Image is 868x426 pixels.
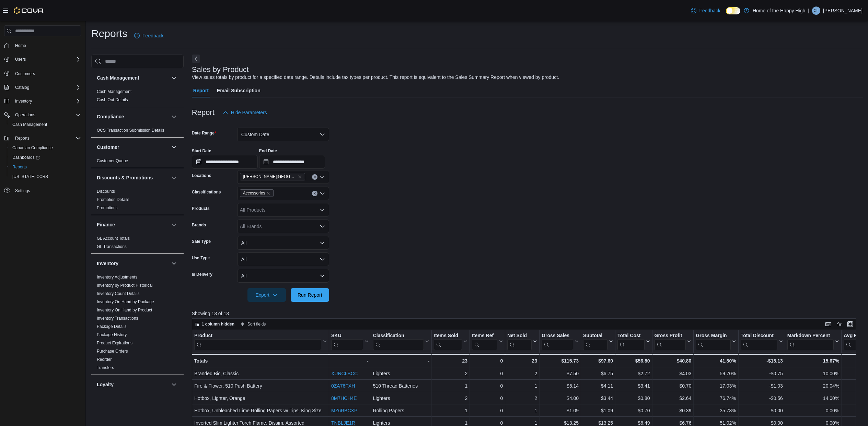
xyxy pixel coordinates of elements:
[434,333,467,350] button: Items Sold
[617,369,650,378] div: $2.72
[97,260,118,267] h3: Inventory
[1,55,84,64] button: Users
[654,406,691,415] div: $0.39
[740,333,777,350] div: Total Discount
[583,333,613,350] button: Subtotal
[192,272,212,277] label: Is Delivery
[12,69,81,78] span: Customers
[688,4,723,17] a: Feedback
[12,111,38,119] button: Operations
[583,394,613,402] div: $3.44
[237,236,329,250] button: All
[823,7,863,15] p: [PERSON_NAME]
[12,97,81,105] span: Inventory
[97,244,127,249] span: GL Transactions
[787,394,839,402] div: 14.00%
[298,292,322,298] span: Run Report
[192,74,559,81] div: View sales totals by product for a specified date range. Details include tax types per product. T...
[97,128,164,133] span: OCS Transaction Submission Details
[7,162,84,172] button: Reports
[97,74,139,81] h3: Cash Management
[808,7,809,15] p: |
[12,83,32,92] button: Catalog
[97,275,137,280] a: Inventory Adjustments
[194,382,327,390] div: Fire & Flower, 510 Push Battery
[194,333,321,339] div: Product
[507,406,537,415] div: 1
[240,189,274,197] span: Accessories
[312,191,317,196] button: Clear input
[192,239,211,244] label: Sale Type
[97,113,124,120] h3: Compliance
[194,394,327,402] div: Hotbox, Lighter, Orange
[231,109,267,116] span: Hide Parameters
[194,333,327,350] button: Product
[740,333,777,339] div: Total Discount
[472,369,503,378] div: 0
[97,236,130,241] a: GL Account Totals
[97,283,153,288] span: Inventory by Product Historical
[583,369,613,378] div: $6.75
[542,369,579,378] div: $7.50
[320,224,325,229] button: Open list of options
[472,333,497,350] div: Items Ref
[97,381,114,388] h3: Loyalty
[237,269,329,283] button: All
[97,291,140,296] span: Inventory Count Details
[12,155,40,160] span: Dashboards
[617,406,650,415] div: $0.70
[97,283,153,288] a: Inventory by Product Historical
[170,143,178,151] button: Customer
[97,97,128,103] span: Cash Out Details
[170,174,178,182] button: Discounts & Promotions
[97,340,132,346] span: Product Expirations
[787,357,839,365] div: 15.67%
[696,357,736,365] div: 41.80%
[97,324,127,329] a: Package Details
[654,369,691,378] div: $4.03
[10,153,43,162] a: Dashboards
[15,85,29,90] span: Catalog
[97,365,114,370] a: Transfers
[194,406,327,415] div: Hotbox, Unbleached Lime Rolling Papers w/ Tips, King Size
[97,299,154,304] a: Inventory On Hand by Package
[91,87,184,107] div: Cash Management
[583,382,613,390] div: $4.11
[12,186,81,195] span: Settings
[331,395,357,401] a: 8M7HCH4E
[97,205,118,210] a: Promotions
[15,135,30,141] span: Reports
[97,174,153,181] h3: Discounts & Promotions
[194,357,327,365] div: Totals
[812,7,820,15] div: Colin Lewis
[434,333,462,350] div: Items Sold
[331,420,355,426] a: TNBLJE1R
[696,382,736,390] div: 17.03%
[97,221,115,228] h3: Finance
[97,381,169,388] button: Loyalty
[434,357,467,365] div: 23
[10,173,81,181] span: Washington CCRS
[507,333,537,350] button: Net Sold
[373,333,424,339] div: Classification
[472,382,503,390] div: 0
[373,357,429,365] div: -
[320,207,325,213] button: Open list of options
[12,187,33,195] a: Settings
[97,291,140,296] a: Inventory Count Details
[192,310,863,317] p: Showing 13 of 13
[192,108,215,117] h3: Report
[654,394,691,402] div: $2.64
[542,394,579,402] div: $4.00
[142,32,163,39] span: Feedback
[787,406,839,415] div: 0.00%
[10,144,56,152] a: Canadian Compliance
[472,406,503,415] div: 0
[583,406,613,415] div: $1.09
[787,333,834,339] div: Markdown Percent
[192,66,249,74] h3: Sales by Product
[97,205,118,211] span: Promotions
[654,333,691,350] button: Gross Profit
[170,380,178,389] button: Loyalty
